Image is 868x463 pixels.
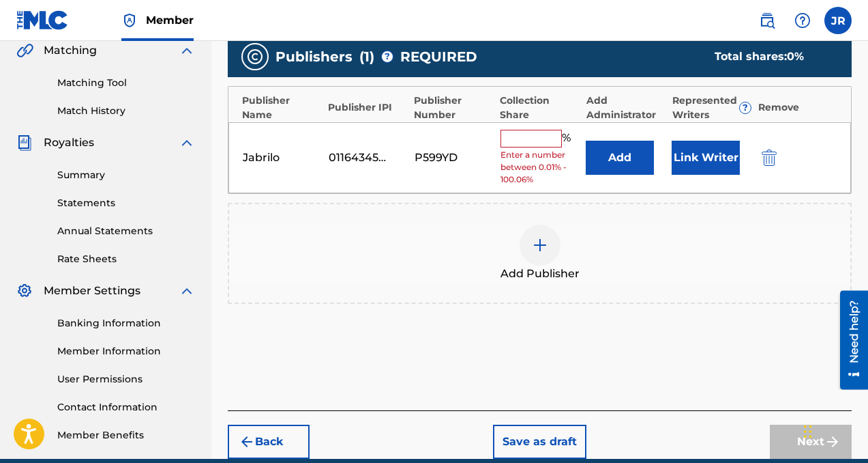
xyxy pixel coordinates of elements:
[762,150,777,166] img: 12a2ab48e56ec057fbd8.svg
[794,12,811,29] img: help
[179,283,195,299] img: expand
[57,372,195,387] a: User Permissions
[57,76,195,90] a: Matching Tool
[586,94,665,122] div: Add Administrator
[400,46,477,67] span: REQUIRED
[16,135,33,151] img: Royalties
[830,291,868,390] iframe: Resource Center
[228,425,310,459] button: Back
[672,94,751,122] div: Represented Writers
[382,51,393,62] span: ?
[57,168,195,182] a: Summary
[500,266,580,282] span: Add Publisher
[500,149,580,186] span: Enter a number between 0.01% - 100.06%
[789,7,816,34] div: Help
[493,425,586,459] button: Save as draft
[179,42,195,59] img: expand
[586,141,654,175] button: Add
[414,94,493,122] div: Publisher Number
[787,50,804,63] span: 0 %
[57,252,195,266] a: Rate Sheets
[500,94,579,122] div: Collection Share
[57,400,195,415] a: Contact Information
[672,141,740,175] button: Link Writer
[242,94,321,122] div: Publisher Name
[275,46,353,67] span: Publishers
[146,12,194,28] span: Member
[121,12,138,29] img: Top Rightsholder
[57,196,195,210] a: Statements
[740,102,751,113] span: ?
[824,7,852,34] div: User Menu
[15,10,33,72] div: Need help?
[179,135,195,151] img: expand
[359,46,374,67] span: ( 1 )
[532,237,548,253] img: add
[16,42,33,59] img: Matching
[57,224,195,238] a: Annual Statements
[16,283,33,299] img: Member Settings
[57,428,195,443] a: Member Benefits
[57,344,195,359] a: Member Information
[57,104,195,118] a: Match History
[800,397,868,463] iframe: Chat Widget
[44,283,140,299] span: Member Settings
[759,12,775,29] img: search
[239,434,255,450] img: 7ee5dd4eb1f8a8e3ef2f.svg
[758,100,837,115] div: Remove
[57,316,195,331] a: Banking Information
[44,135,94,151] span: Royalties
[562,130,574,148] span: %
[328,100,407,115] div: Publisher IPI
[804,411,812,452] div: Drag
[715,48,824,65] div: Total shares:
[753,7,781,34] a: Public Search
[247,48,263,65] img: publishers
[44,42,97,59] span: Matching
[16,10,69,30] img: MLC Logo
